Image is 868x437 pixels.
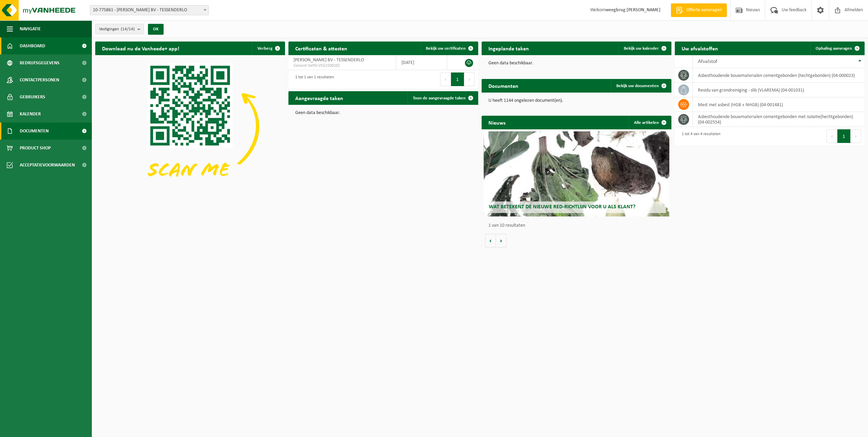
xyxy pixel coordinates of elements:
[294,63,391,68] span: Consent-SelfD-VEG2200102
[482,116,512,129] h2: Nieuws
[99,24,135,34] span: Vestigingen
[396,55,447,70] td: [DATE]
[693,112,865,127] td: asbesthoudende bouwmaterialen cementgebonden met isolatie(hechtgebonden) (04-002554)
[440,72,451,86] button: Previous
[816,46,852,51] span: Ophaling aanvragen
[851,129,861,143] button: Next
[693,68,865,83] td: asbesthoudende bouwmaterialen cementgebonden (hechtgebonden) (04-000023)
[257,46,272,51] span: Verberg
[488,98,665,103] p: U heeft 1144 ongelezen document(en).
[20,123,49,140] span: Documenten
[489,204,635,210] span: Wat betekent de nieuwe RED-richtlijn voor u als klant?
[678,129,720,144] div: 1 tot 4 van 4 resultaten
[420,42,478,55] a: Bekijk uw certificaten
[95,55,285,198] img: Download de VHEPlus App
[605,7,661,13] strong: weegbrug [PERSON_NAME]
[482,42,536,55] h2: Ingeplande taken
[288,42,354,55] h2: Certificaten & attesten
[484,131,670,216] a: Wat betekent de nieuwe RED-richtlijn voor u als klant?
[252,42,284,55] button: Verberg
[90,5,209,15] span: 10-775861 - YVES MAES BV - TESSENDERLO
[292,72,334,87] div: 1 tot 1 van 1 resultaten
[693,83,865,97] td: residu van grondreiniging - slib (VLAREMA) (04-001031)
[20,140,51,157] span: Product Shop
[20,54,60,71] span: Bedrijfsgegevens
[20,37,45,54] span: Dashboard
[20,20,41,37] span: Navigatie
[148,24,164,35] button: OK
[488,61,665,66] p: Geen data beschikbaar.
[413,96,466,100] span: Toon de aangevraagde taken
[488,223,668,228] p: 1 van 10 resultaten
[482,79,525,92] h2: Documenten
[20,71,59,88] span: Contactpersonen
[618,42,671,55] a: Bekijk uw kalender
[426,46,466,51] span: Bekijk uw certificaten
[20,157,75,174] span: Acceptatievoorwaarden
[496,234,506,247] button: Volgende
[685,7,723,14] span: Offerte aanvragen
[616,84,659,88] span: Bekijk uw documenten
[698,59,717,64] span: Afvalstof
[20,88,45,106] span: Gebruikers
[20,106,41,123] span: Kalender
[90,5,208,15] span: 10-775861 - YVES MAES BV - TESSENDERLO
[407,91,478,105] a: Toon de aangevraagde taken
[295,111,471,115] p: Geen data beschikbaar.
[671,3,727,17] a: Offerte aanvragen
[95,24,144,34] button: Vestigingen(14/14)
[464,72,475,86] button: Next
[288,91,350,104] h2: Aangevraagde taken
[485,234,496,247] button: Vorige
[675,42,725,55] h2: Uw afvalstoffen
[95,42,186,55] h2: Download nu de Vanheede+ app!
[624,46,659,51] span: Bekijk uw kalender
[294,58,364,63] span: [PERSON_NAME] BV - TESSENDERLO
[451,72,464,86] button: 1
[611,79,671,93] a: Bekijk uw documenten
[827,129,837,143] button: Previous
[693,97,865,112] td: mest met asbest (HGB + NHGB) (04-001481)
[629,116,671,129] a: Alle artikelen
[810,42,864,55] a: Ophaling aanvragen
[837,129,851,143] button: 1
[121,27,135,31] count: (14/14)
